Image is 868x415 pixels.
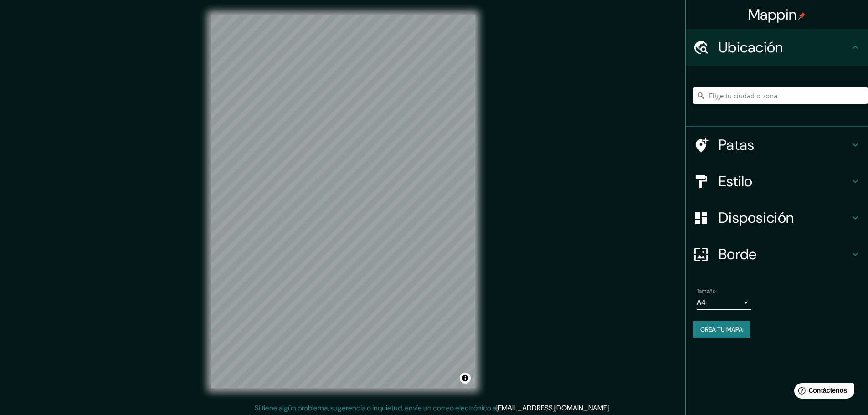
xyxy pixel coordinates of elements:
[211,15,475,388] canvas: Mapa
[719,208,794,227] font: Disposición
[693,321,750,338] button: Crea tu mapa
[787,379,858,405] iframe: Lanzador de widgets de ayuda
[686,127,868,163] div: Patas
[611,403,613,413] font: .
[697,297,706,307] font: A4
[686,29,868,66] div: Ubicación
[496,403,609,413] a: [EMAIL_ADDRESS][DOMAIN_NAME]
[609,403,610,413] font: .
[693,87,868,104] input: Elige tu ciudad o zona
[719,245,757,264] font: Borde
[798,12,806,20] img: pin-icon.png
[686,163,868,200] div: Estilo
[719,135,755,154] font: Patas
[719,38,783,57] font: Ubicación
[700,325,743,333] font: Crea tu mapa
[719,172,753,191] font: Estilo
[686,200,868,236] div: Disposición
[697,295,751,310] div: A4
[610,403,611,413] font: .
[255,403,496,413] font: Si tiene algún problema, sugerencia o inquietud, envíe un correo electrónico a
[748,5,797,24] font: Mappin
[697,287,715,295] font: Tamaño
[460,373,471,384] button: Activar o desactivar atribución
[686,236,868,272] div: Borde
